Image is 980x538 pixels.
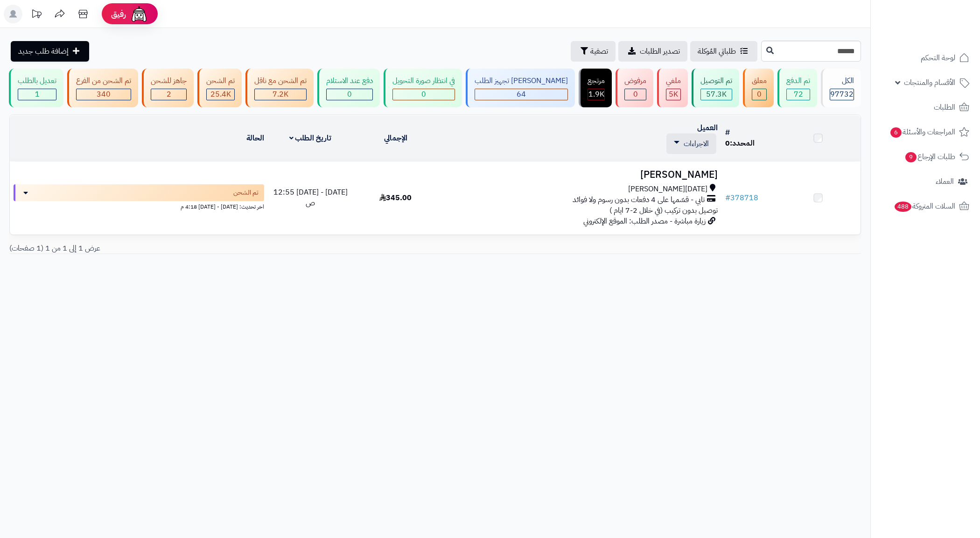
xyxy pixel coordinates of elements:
span: [DATE] - [DATE] 12:55 ص [273,187,348,209]
a: #378718 [725,192,758,203]
div: 0 [625,89,646,100]
span: [DATE][PERSON_NAME] [628,184,707,195]
div: مرفوض [624,76,646,86]
div: تم التوصيل [700,76,732,86]
div: الكل [830,76,854,86]
span: # [725,192,730,203]
a: تاريخ الطلب [289,133,332,144]
div: اخر تحديث: [DATE] - [DATE] 4:18 م [14,201,264,211]
a: المراجعات والأسئلة6 [876,121,974,143]
span: 488 [895,202,911,212]
span: إضافة طلب جديد [18,46,69,57]
span: رفيق [111,8,126,20]
span: المراجعات والأسئلة [889,126,955,139]
div: معلق [752,76,767,86]
a: الكل97732 [819,69,863,107]
div: 1858 [588,89,604,100]
div: تم الشحن من الفرع [76,76,131,86]
div: 0 [393,89,455,100]
a: الإجمالي [384,133,407,144]
div: 72 [787,89,810,100]
span: 9 [905,152,917,162]
div: 0 [327,89,372,100]
div: 2 [151,89,186,100]
span: تابي - قسّمها على 4 دفعات بدون رسوم ولا فوائد [573,195,705,205]
span: 0 [725,138,730,149]
a: طلبات الإرجاع9 [876,146,974,168]
span: 1.9K [588,89,604,100]
span: تصفية [590,46,608,57]
div: 25359 [207,89,234,100]
span: 72 [794,89,803,100]
span: 0 [421,89,426,100]
div: 64 [475,89,567,100]
a: مرفوض 0 [614,69,655,107]
span: 0 [757,89,762,100]
button: تصفية [571,41,616,62]
a: معلق 0 [741,69,776,107]
a: تم الشحن مع ناقل 7.2K [244,69,315,107]
a: تعديل بالطلب 1 [7,69,65,107]
a: السلات المتروكة488 [876,195,974,217]
span: 0 [633,89,638,100]
div: ملغي [666,76,681,86]
span: 345.00 [379,192,412,203]
a: تحديثات المنصة [25,5,48,26]
span: 6 [890,127,902,138]
span: طلبات الإرجاع [904,150,955,163]
div: مرتجع [588,76,605,86]
div: المحدد: [725,138,772,149]
div: جاهز للشحن [151,76,187,86]
a: تم الشحن 25.4K [196,69,244,107]
a: الطلبات [876,96,974,119]
a: العميل [697,122,718,133]
span: تم الشحن [233,188,259,197]
span: 97732 [830,89,854,100]
div: 5018 [666,89,680,100]
span: 0 [347,89,352,100]
span: 2 [167,89,171,100]
a: # [725,127,730,138]
div: في انتظار صورة التحويل [392,76,455,86]
h3: [PERSON_NAME] [442,169,718,180]
a: إضافة طلب جديد [11,41,89,62]
span: الاجراءات [684,138,709,149]
span: لوحة التحكم [921,51,955,64]
span: 340 [97,89,111,100]
span: الأقسام والمنتجات [904,76,955,89]
a: تصدير الطلبات [618,41,687,62]
span: 25.4K [210,89,231,100]
a: دفع عند الاستلام 0 [315,69,382,107]
div: تم الدفع [786,76,810,86]
span: توصيل بدون تركيب (في خلال 2-7 ايام ) [609,205,718,216]
div: 7222 [255,89,306,100]
a: [PERSON_NAME] تجهيز الطلب 64 [464,69,577,107]
a: تم الشحن من الفرع 340 [65,69,140,107]
a: تم التوصيل 57.3K [690,69,741,107]
span: 1 [35,89,40,100]
span: العملاء [936,175,954,188]
div: تم الشحن مع ناقل [254,76,307,86]
div: 0 [752,89,766,100]
div: دفع عند الاستلام [326,76,373,86]
a: ملغي 5K [655,69,690,107]
span: 5K [669,89,678,100]
div: تم الشحن [206,76,235,86]
a: الحالة [246,133,264,144]
span: زيارة مباشرة - مصدر الطلب: الموقع الإلكتروني [583,216,706,227]
div: تعديل بالطلب [18,76,56,86]
a: تم الدفع 72 [776,69,819,107]
a: الاجراءات [674,138,709,149]
img: ai-face.png [130,5,148,23]
span: 64 [517,89,526,100]
a: العملاء [876,170,974,193]
div: [PERSON_NAME] تجهيز الطلب [475,76,568,86]
span: الطلبات [934,101,955,114]
a: في انتظار صورة التحويل 0 [382,69,464,107]
div: 1 [18,89,56,100]
a: لوحة التحكم [876,47,974,69]
span: طلباتي المُوكلة [698,46,736,57]
div: 340 [77,89,131,100]
a: جاهز للشحن 2 [140,69,196,107]
a: مرتجع 1.9K [577,69,614,107]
